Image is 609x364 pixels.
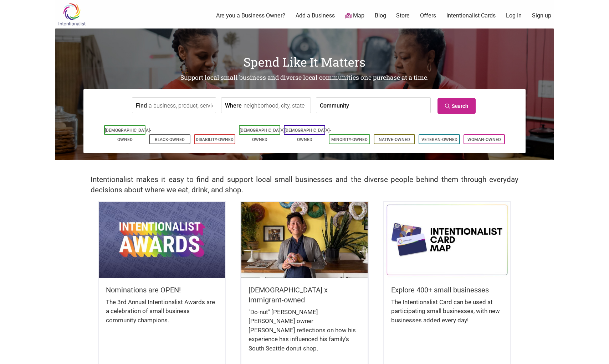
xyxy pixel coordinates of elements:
a: Map [345,12,364,20]
input: a business, product, service [149,98,214,114]
a: Search [437,98,476,114]
a: Sign up [532,12,551,20]
div: The 3rd Annual Intentionalist Awards are a celebration of small business community champions. [106,298,218,332]
h2: Support local small business and diverse local communities one purchase at a time. [55,73,554,82]
div: The Intentionalist Card can be used at participating small businesses, with new businesses added ... [391,298,503,332]
h2: Intentionalist makes it easy to find and support local small businesses and the diverse people be... [91,175,518,195]
a: Veteran-Owned [421,137,457,142]
a: Woman-Owned [467,137,501,142]
a: Store [396,12,410,20]
a: Log In [506,12,522,20]
h1: Spend Like It Matters [55,53,554,71]
a: Disability-Owned [196,137,234,142]
a: Are you a Business Owner? [216,12,285,20]
label: Find [136,98,147,113]
h5: Nominations are OPEN! [106,285,218,295]
a: Native-Owned [379,137,410,142]
img: Intentionalist Card Map [384,202,510,277]
h5: [DEMOGRAPHIC_DATA] x Immigrant-owned [249,285,360,305]
a: Minority-Owned [331,137,368,142]
img: King Donuts - Hong Chhuor [241,202,368,277]
a: Add a Business [296,12,335,20]
a: [DEMOGRAPHIC_DATA]-Owned [240,128,286,142]
h5: Explore 400+ small businesses [391,285,503,295]
a: [DEMOGRAPHIC_DATA]-Owned [105,128,151,142]
a: Offers [420,12,436,20]
input: neighborhood, city, state [244,98,309,114]
img: Intentionalist Awards [99,202,225,277]
img: Intentionalist [55,3,89,26]
a: Intentionalist Cards [446,12,496,20]
div: "Do-nut" [PERSON_NAME] [PERSON_NAME] owner [PERSON_NAME] reflections on how his experience has in... [249,308,360,360]
a: [DEMOGRAPHIC_DATA]-Owned [285,128,331,142]
label: Community [320,98,349,113]
label: Where [225,98,242,113]
a: Black-Owned [155,137,185,142]
a: Blog [375,12,386,20]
